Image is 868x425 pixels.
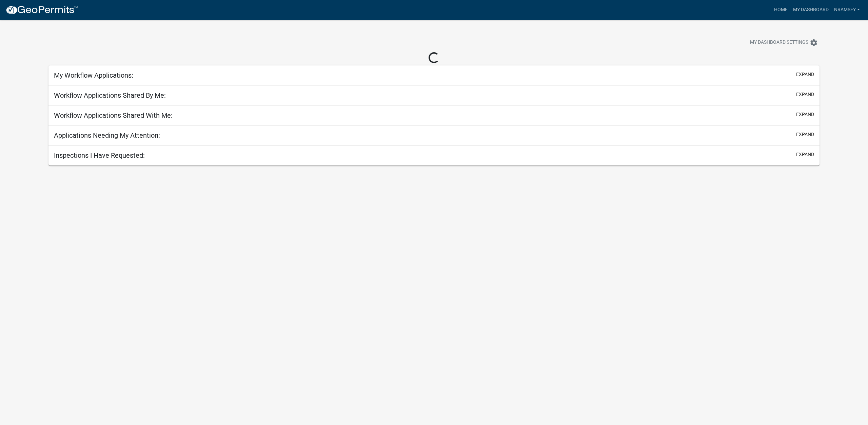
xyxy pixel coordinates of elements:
span: My Dashboard Settings [750,39,808,47]
button: expand [796,151,814,158]
a: Home [771,3,790,16]
h5: My Workflow Applications: [54,71,133,79]
h5: Inspections I Have Requested: [54,151,145,159]
h5: Workflow Applications Shared With Me: [54,111,173,119]
button: expand [796,131,814,138]
button: expand [796,91,814,98]
button: expand [796,111,814,118]
i: settings [810,39,818,47]
button: My Dashboard Settingssettings [745,36,823,49]
a: My Dashboard [790,3,831,16]
a: nramsey [831,3,863,16]
h5: Workflow Applications Shared By Me: [54,91,166,99]
h5: Applications Needing My Attention: [54,131,160,139]
button: expand [796,71,814,78]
